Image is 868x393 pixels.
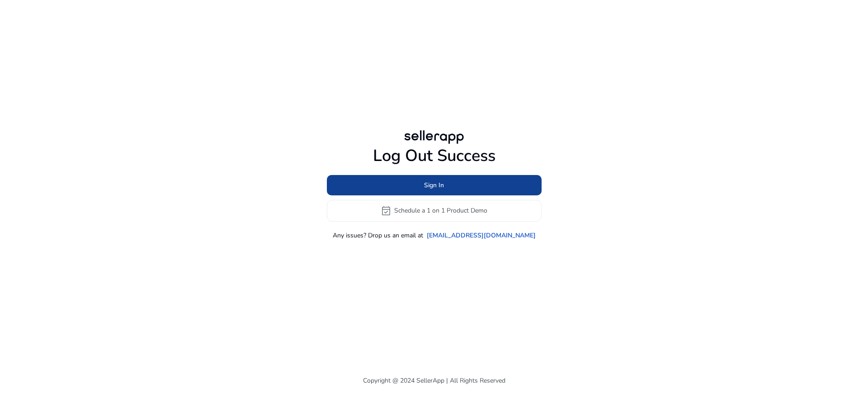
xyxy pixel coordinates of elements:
p: Any issues? Drop us an email at [333,231,423,240]
span: event_available [381,205,392,216]
button: Sign In [327,175,542,195]
a: [EMAIL_ADDRESS][DOMAIN_NAME] [427,231,536,240]
span: Sign In [424,180,444,190]
h1: Log Out Success [327,146,542,166]
button: event_availableSchedule a 1 on 1 Product Demo [327,200,542,222]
